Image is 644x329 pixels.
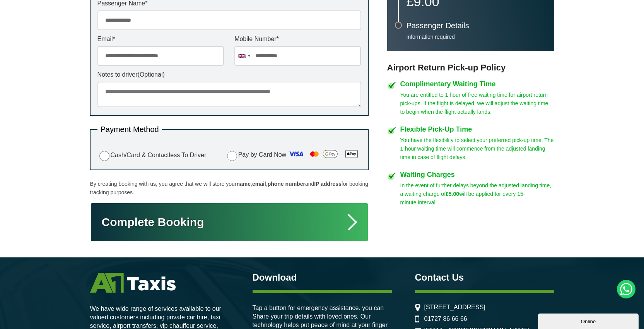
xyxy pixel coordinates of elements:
[97,125,162,133] legend: Payment Method
[400,136,554,161] p: You have the flexibility to select your preferred pick-up time. The 1-hour waiting time will comm...
[400,171,554,178] h4: Waiting Charges
[234,36,361,42] label: Mobile Number
[90,180,369,197] p: By creating booking with us, you agree that we will store your , , and for booking tracking purpo...
[97,72,361,78] label: Notes to driver
[400,126,554,133] h4: Flexible Pick-Up Time
[90,273,176,293] img: A1 Taxis St Albans
[97,36,224,42] label: Email
[99,151,109,161] input: Cash/Card & Contactless To Driver
[227,151,237,161] input: Pay by Card Now
[138,71,165,78] span: (Optional)
[97,0,361,7] label: Passenger Name
[424,315,467,322] a: 01727 86 66 66
[400,181,554,207] p: In the event of further delays beyond the adjusted landing time, a waiting charge of will be appl...
[90,202,369,242] button: Complete Booking
[235,46,253,65] div: United Kingdom: +44
[314,181,342,187] strong: IP address
[268,181,305,187] strong: phone number
[446,191,459,197] strong: £5.00
[400,91,554,116] p: You are entitled to 1 hour of free waiting time for airport return pick-ups. If the flight is del...
[407,33,547,40] p: Information required
[415,273,554,282] h3: Contact Us
[236,181,251,187] strong: name
[407,22,547,29] h3: Passenger Details
[252,181,266,187] strong: email
[538,312,640,329] iframe: chat widget
[415,304,554,311] li: [STREET_ADDRESS]
[387,63,554,73] h3: Airport Return Pick-up Policy
[253,273,392,282] h3: Download
[225,148,361,163] label: Pay by Card Now
[400,81,554,87] h4: Complimentary Waiting Time
[97,150,207,161] label: Cash/Card & Contactless To Driver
